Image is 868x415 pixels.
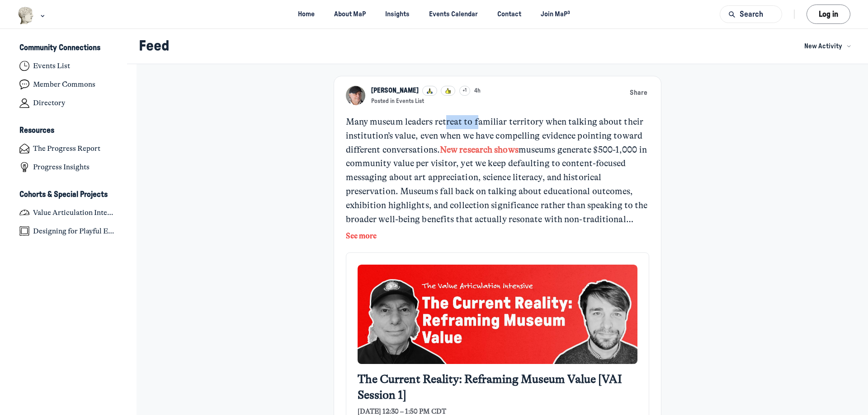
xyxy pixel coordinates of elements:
[19,126,54,135] h3: Resources
[490,6,529,23] a: Contact
[33,163,90,172] h4: Progress Insights
[371,86,481,105] button: View John H Falk profile+14hPosted in Events List
[421,6,486,23] a: Events Calendar
[720,5,782,23] button: Search
[19,43,100,53] h3: Community Connections
[371,98,424,105] button: Posted in Events List
[358,372,637,403] a: The Current Reality: Reframing Museum Value [VAI Session 1]
[12,187,125,202] button: Cohorts & Special ProjectsCollapse space
[12,76,125,93] a: Member Commons
[33,227,117,236] h4: Designing for Playful Engagement
[12,95,125,112] a: Directory
[18,7,34,24] img: Museums as Progress logo
[346,230,377,242] button: See more
[12,41,125,56] button: Community ConnectionsCollapse space
[12,123,125,139] button: ResourcesCollapse space
[33,208,117,217] h4: Value Articulation Intensive (Cultural Leadership Lab)
[628,86,650,99] button: Share
[371,86,419,96] a: View John H Falk profile
[346,86,365,105] a: View John H Falk profile
[33,144,100,153] h4: The Progress Report
[804,42,842,51] span: New Activity
[807,5,850,24] button: Log in
[12,159,125,176] a: Progress Insights
[33,61,70,70] h4: Events List
[346,115,650,226] div: Many museum leaders retreat to familiar territory when talking about their institution’s value, e...
[19,190,108,200] h3: Cohorts & Special Projects
[798,37,856,55] button: New Activity
[12,204,125,221] a: Value Articulation Intensive (Cultural Leadership Lab)
[12,58,125,75] a: Events List
[290,6,322,23] a: Home
[33,80,95,89] h4: Member Commons
[18,6,47,25] button: Museums as Progress logo
[12,140,125,157] a: The Progress Report
[533,6,578,23] a: Join MaP³
[33,98,65,107] h4: Directory
[440,145,519,155] a: New research shows
[12,223,125,239] a: Designing for Playful Engagement
[377,6,418,23] a: Insights
[474,87,481,95] a: 4h
[326,6,374,23] a: About MaP
[630,88,647,98] span: Share
[462,87,467,94] span: +1
[127,29,868,64] header: Page Header
[358,265,637,364] img: post cover image
[139,37,791,55] h1: Feed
